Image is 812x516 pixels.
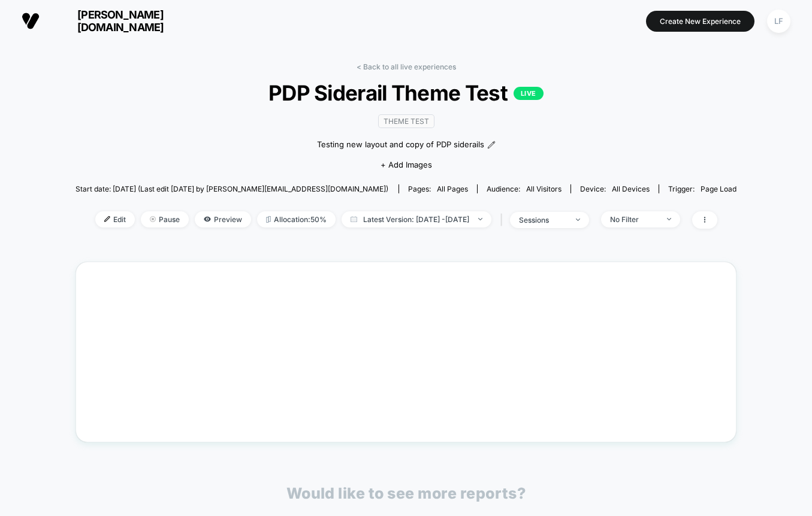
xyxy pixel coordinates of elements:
[610,215,658,224] div: No Filter
[357,62,456,71] a: < Back to all live experiences
[487,184,562,193] div: Audience:
[342,211,491,227] span: Latest Version: [DATE] - [DATE]
[351,216,357,222] img: calendar
[378,114,434,128] span: Theme Test
[437,184,468,193] span: all pages
[257,211,336,227] span: Allocation: 50%
[519,215,567,224] div: sessions
[76,184,388,193] span: Start date: [DATE] (Last edit [DATE] by [PERSON_NAME][EMAIL_ADDRESS][DOMAIN_NAME])
[104,216,110,222] img: edit
[478,218,482,220] img: end
[767,10,790,33] div: LF
[49,8,192,34] span: [PERSON_NAME][DOMAIN_NAME]
[95,211,135,227] span: Edit
[570,184,659,193] span: Device:
[266,216,271,223] img: rebalance
[195,211,251,227] span: Preview
[668,184,736,193] div: Trigger:
[526,184,562,193] span: All Visitors
[22,12,40,30] img: Visually logo
[317,139,484,151] span: Testing new layout and copy of PDP siderails
[514,87,544,100] p: LIVE
[497,211,510,229] span: |
[141,211,189,227] span: Pause
[408,184,468,193] div: Pages:
[150,216,156,222] img: end
[576,218,580,221] img: end
[646,11,754,32] button: Create New Experience
[667,218,671,220] img: end
[18,8,196,34] button: [PERSON_NAME][DOMAIN_NAME]
[381,160,432,169] span: + Add Images
[612,184,650,193] span: all devices
[286,484,526,502] p: Would like to see more reports?
[701,184,736,193] span: Page Load
[108,80,704,105] span: PDP Siderail Theme Test
[763,9,794,34] button: LF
